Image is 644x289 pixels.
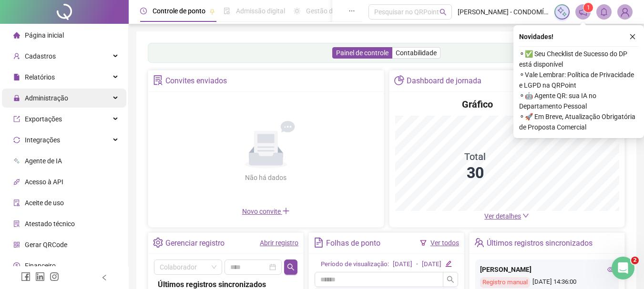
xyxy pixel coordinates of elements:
span: search [440,9,447,16]
h4: Gráfico [462,98,493,111]
span: Novidades ! [519,31,553,42]
span: dollar [13,262,20,269]
span: qrcode [13,241,20,248]
span: Financeiro [25,262,56,269]
span: 1 [587,4,590,11]
span: [PERSON_NAME] - CONDOMÍNIO DO EDIFÍCIO [GEOGRAPHIC_DATA] [458,7,549,17]
span: api [13,179,20,185]
span: Relatórios [25,73,55,81]
span: ⚬ ✅ Seu Checklist de Sucesso do DP está disponível [519,49,638,70]
span: home [13,32,20,39]
div: [PERSON_NAME] [480,264,614,275]
span: left [101,274,108,281]
span: clock-circle [140,8,147,14]
span: plus [282,207,290,215]
span: Aceite de uso [25,199,64,207]
span: file-done [224,8,230,14]
img: 77571 [618,5,632,19]
span: search [287,263,295,271]
span: sync [13,137,20,143]
div: [DATE] 14:36:00 [480,277,614,288]
span: Painel de controle [336,49,388,57]
span: team [474,238,484,248]
span: ⚬ Vale Lembrar: Política de Privacidade e LGPD na QRPoint [519,70,638,90]
a: Ver todos [430,239,459,247]
span: Gerar QRCode [25,241,67,249]
span: Administração [25,94,68,102]
a: Ver detalhes down [484,212,529,220]
span: Exportações [25,115,62,123]
span: down [522,212,529,219]
span: Cadastros [25,52,56,60]
span: Acesso à API [25,178,63,186]
span: Atestado técnico [25,220,75,228]
span: instagram [50,272,59,281]
span: Integrações [25,136,60,144]
div: Convites enviados [165,73,227,89]
span: ⚬ 🤖 Agente QR: sua IA no Departamento Pessoal [519,90,638,111]
span: 2 [631,257,639,264]
span: Ver detalhes [484,212,521,220]
span: Controle de ponto [153,7,205,15]
div: [DATE] [422,259,441,269]
div: - [416,259,418,269]
div: [DATE] [393,259,412,269]
span: solution [13,220,20,227]
span: ⚬ 🚀 Em Breve, Atualização Obrigatória de Proposta Comercial [519,111,638,132]
span: user-add [13,53,20,60]
span: search [447,276,454,283]
span: facebook [21,272,31,281]
span: Agente de IA [25,157,62,165]
span: bell [600,8,608,16]
span: Contabilidade [396,49,437,57]
span: file-text [314,238,324,248]
span: setting [153,238,163,248]
span: notification [579,8,587,16]
div: Dashboard de jornada [407,73,481,89]
div: Registro manual [480,277,530,288]
img: sparkle-icon.fc2bf0ac1784a2077858766a79e2daf3.svg [557,7,567,17]
div: Período de visualização: [321,259,389,269]
span: Admissão digital [236,7,285,15]
span: filter [420,239,427,246]
span: Novo convite [242,208,290,215]
span: Página inicial [25,31,64,39]
span: pie-chart [394,75,404,85]
a: Abrir registro [260,239,298,247]
span: Gestão de férias [306,7,354,15]
span: audit [13,199,20,206]
span: linkedin [35,272,45,281]
span: ellipsis [348,8,355,14]
div: Gerenciar registro [165,235,225,251]
div: Não há dados [222,172,310,183]
iframe: Intercom live chat [612,257,634,279]
span: pushpin [209,9,215,14]
span: file [13,74,20,80]
span: sun [294,8,300,14]
span: eye [607,266,614,273]
sup: 1 [583,3,593,12]
span: export [13,116,20,122]
div: Últimos registros sincronizados [487,235,593,251]
div: Folhas de ponto [326,235,380,251]
span: lock [13,95,20,101]
span: close [629,33,636,40]
span: solution [153,75,163,85]
span: edit [445,260,451,267]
